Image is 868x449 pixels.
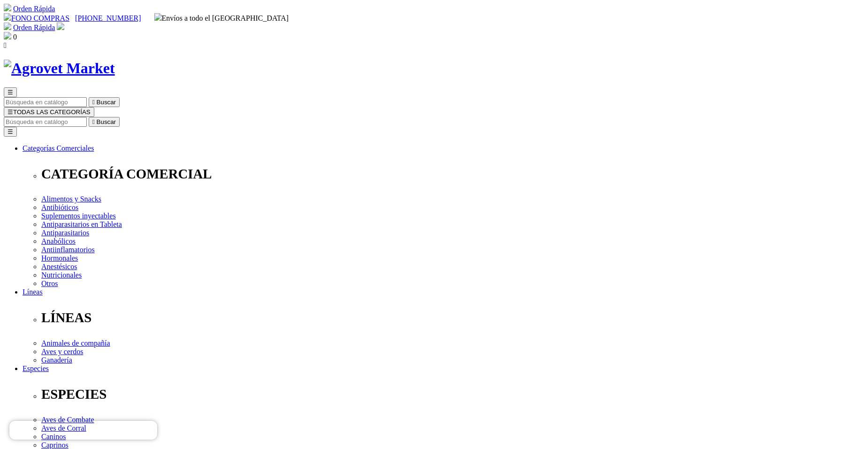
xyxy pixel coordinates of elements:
a: Aves y cerdos [41,348,83,356]
a: Ganadería [41,356,72,364]
a: Especies [23,364,49,372]
a: Nutricionales [41,271,82,279]
a: Caprinos [41,441,69,449]
a: Caninos [41,433,66,441]
a: Líneas [23,288,43,296]
a: Otros [41,279,58,287]
a: Aves de Combate [41,416,94,424]
p: LÍNEAS [41,310,864,325]
p: ESPECIES [41,387,864,402]
p: CATEGORÍA COMERCIAL [41,166,864,182]
a: Animales de compañía [41,339,110,347]
a: Anestésicos [41,263,77,271]
iframe: Brevo live chat [9,421,157,440]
